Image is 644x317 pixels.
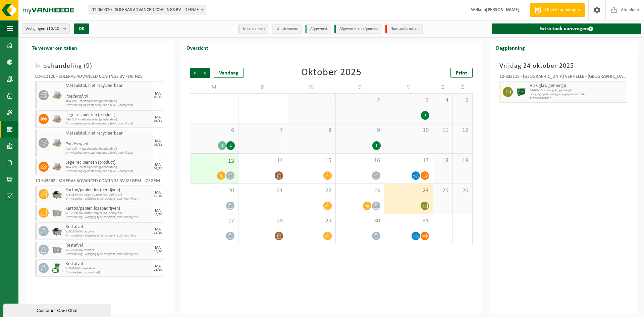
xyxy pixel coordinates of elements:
[456,127,469,134] span: 12
[65,118,151,122] span: KGA Colli - metaalpoeder (poederafval)
[89,5,206,15] span: 01-060010 - SOLERAS ADVANCED COATINGS BV - DEINZE
[456,70,467,76] span: Print
[388,127,429,134] span: 10
[65,94,88,99] i: Poederafval
[305,24,331,34] li: Afgewerkt
[86,63,90,69] span: 9
[194,158,235,165] span: 13
[155,209,161,213] div: MA
[65,160,151,165] span: Lege recipiënten (product)
[272,24,302,34] li: Uit te voeren
[287,81,336,93] td: W
[155,163,161,167] div: MA
[74,23,89,34] button: OK
[35,74,163,81] div: 02-011126 - SOLERAS ADVANCED COATINGS BV - DEINZE
[65,142,88,147] i: Poederafval
[530,83,625,89] span: Vlak glas, gemengd
[290,217,332,225] span: 29
[433,81,453,93] td: Z
[489,41,532,54] h2: Dagplanning
[65,248,151,252] span: WB-2500-GA restafval
[242,157,283,164] span: 14
[155,264,161,268] div: MA
[154,167,162,170] div: 01/12
[52,162,62,172] img: PB-PA-0000-WDN-00-03
[65,99,151,103] span: KGA Colli - metaalpoeder (poederafval)
[543,7,582,13] span: Offerte aanvragen
[154,195,162,198] div: 13/10
[65,206,151,211] span: Karton/papier, los (bedrijven)
[218,141,226,150] div: 1
[65,215,151,219] span: Omwisseling - wijziging type recipiënt (excl. voorrijkost)
[65,224,151,230] span: Restafval
[154,96,162,99] div: 03/11
[155,139,161,143] div: MA
[238,24,268,34] li: In te plannen
[154,119,162,123] div: 03/11
[65,234,151,238] span: Omwisseling - wijziging type recipiënt (excl. voorrijkost)
[65,211,151,215] span: WB-2500-GA karton/papier, los (bedrijven)
[35,61,163,71] h3: In behandeling ( )
[290,187,332,195] span: 22
[450,68,473,78] a: Print
[52,263,62,273] img: WB-0240-CU
[339,127,381,134] span: 9
[421,111,429,120] div: 3
[180,41,215,54] h2: Overzicht
[456,187,469,195] span: 26
[242,217,283,225] span: 28
[190,81,238,93] td: M
[65,112,151,118] span: Lege recipiënten (product)
[52,208,62,218] img: WB-2500-GAL-GY-01
[436,187,449,195] span: 25
[226,141,235,150] div: 1
[52,90,62,100] img: LP-PA-00000-WDN-11
[22,23,70,34] button: Vestigingen(10/10)
[52,189,62,199] img: WB-5000-GAL-GY-01
[65,147,151,151] span: KGA Colli - metaalpoeder (poederafval)
[214,68,244,78] div: Vandaag
[290,157,332,164] span: 15
[65,188,151,193] span: Karton/papier, los (bedrijven)
[154,250,162,253] div: 13/10
[65,83,151,89] span: Metaalstof, niet recycleerbaar
[65,169,151,173] span: Omwisseling op vaste frequentie (excl. voorrijkost)
[385,24,423,34] li: Non-conformiteit
[499,61,627,71] h3: Vrijdag 24 oktober 2025
[154,143,162,147] div: 01/12
[65,151,151,155] span: Omwisseling op vaste frequentie (excl. voorrijkost)
[65,197,151,201] span: Omwisseling - wijziging type recipiënt (excl. voorrijkost)
[238,81,287,93] td: D
[194,217,235,225] span: 27
[194,127,235,134] span: 6
[190,68,200,78] span: Vorige
[47,27,61,31] count: (10/10)
[242,127,283,134] span: 7
[499,74,627,81] div: 10-833119 - [GEOGRAPHIC_DATA] VERHELLE - [GEOGRAPHIC_DATA]
[52,138,62,148] img: LP-PA-00000-WDN-11
[154,213,162,216] div: 13/10
[339,187,381,195] span: 23
[65,103,151,107] span: Omwisseling op vaste frequentie (excl. voorrijkost)
[35,179,163,186] div: 10-943362 - SOLERAS ADVANCED COATINGS BV-IZEGEM - IZEGEM
[200,68,210,78] span: Volgende
[65,271,151,275] span: Afhaling (excl. voorrijkost)
[372,141,381,150] div: 1
[65,122,151,126] span: Omwisseling op vaste frequentie (excl. voorrijkost)
[530,3,585,17] a: Offerte aanvragen
[65,230,151,234] span: WB-2500-GA restafval
[436,157,449,164] span: 18
[25,41,84,54] h2: Te verwerken taken
[388,157,429,164] span: 17
[155,115,161,119] div: MA
[194,187,235,195] span: 20
[384,81,433,93] td: V
[155,227,161,231] div: MA
[52,226,62,236] img: WB-5000-GAL-GY-01
[339,217,381,225] span: 30
[3,302,112,317] iframe: chat widget
[339,97,381,104] span: 2
[436,127,449,134] span: 11
[25,24,61,34] span: Vestigingen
